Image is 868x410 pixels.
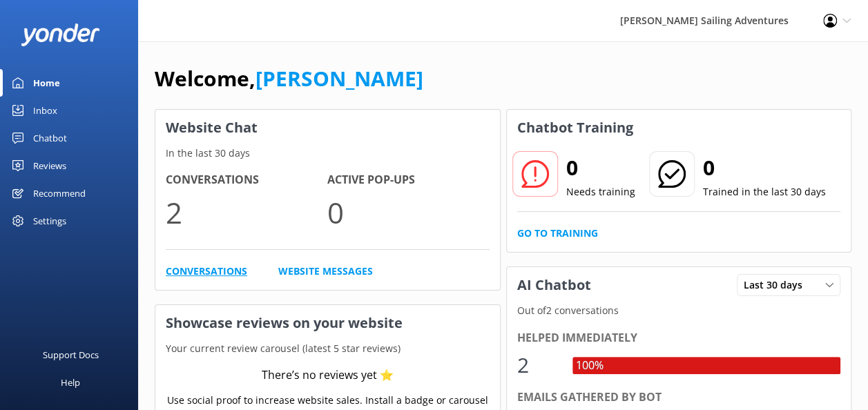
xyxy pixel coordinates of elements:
[517,226,598,241] a: Go to Training
[33,207,66,235] div: Settings
[255,64,423,92] a: [PERSON_NAME]
[155,146,500,161] p: In the last 30 days
[517,329,841,347] div: Helped immediately
[33,69,60,97] div: Home
[21,23,100,46] img: yonder-white-logo.png
[166,264,247,279] a: Conversations
[517,349,559,382] div: 2
[572,357,607,375] div: 100%
[61,369,80,396] div: Help
[166,189,327,235] p: 2
[703,184,826,199] p: Trained in the last 30 days
[155,341,500,356] p: Your current review carousel (latest 5 star reviews)
[744,277,811,293] span: Last 30 days
[703,151,826,184] h2: 0
[262,367,394,384] div: There’s no reviews yet ⭐
[517,389,841,407] div: Emails gathered by bot
[43,341,99,369] div: Support Docs
[155,305,500,341] h3: Showcase reviews on your website
[566,184,635,199] p: Needs training
[155,110,500,146] h3: Website Chat
[166,171,327,189] h4: Conversations
[278,264,373,279] a: Website Messages
[327,171,489,189] h4: Active Pop-ups
[33,124,67,152] div: Chatbot
[155,62,423,95] h1: Welcome,
[566,151,635,184] h2: 0
[33,152,66,179] div: Reviews
[33,97,57,124] div: Inbox
[327,189,489,235] p: 0
[33,179,86,207] div: Recommend
[507,267,601,303] h3: AI Chatbot
[507,303,851,318] p: Out of 2 conversations
[507,110,644,146] h3: Chatbot Training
